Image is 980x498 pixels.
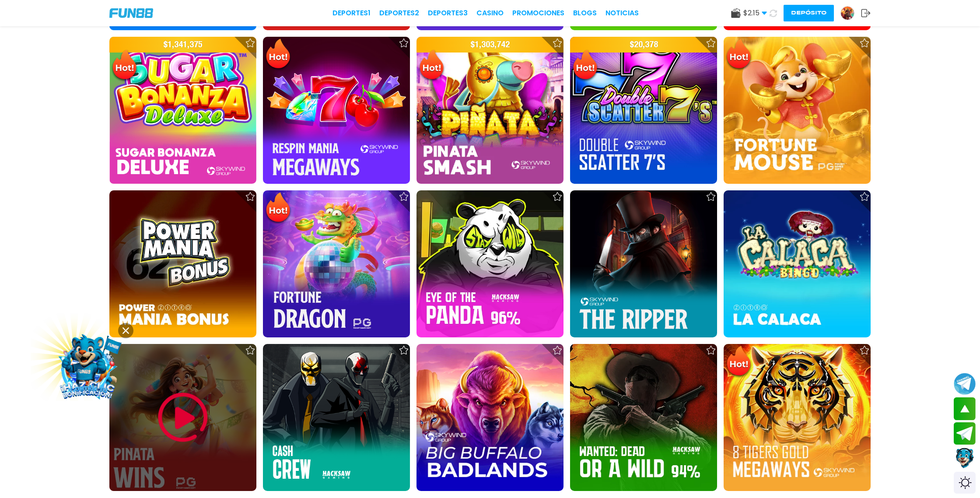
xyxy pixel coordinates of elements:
img: Respin Mania Megaways [263,37,410,184]
img: Hot [571,49,599,83]
a: Promociones [512,8,564,18]
button: Depósito [784,5,834,21]
div: Switch theme [954,472,976,494]
button: Contact customer service [954,447,976,470]
img: Hot [110,49,139,83]
img: Eye of the Panda 96% [416,190,563,337]
img: Image Link [45,324,130,409]
img: La Calaca [724,190,871,337]
img: Cash Crew 94% [263,344,410,491]
a: Deportes2 [379,8,419,18]
button: Join telegram [954,422,976,445]
img: Hot [417,49,446,83]
a: BLOGS [573,8,597,18]
img: Fortune Mouse [724,37,871,184]
img: Power Mania Bonus [109,190,256,337]
img: Hot [264,38,292,72]
a: CASINO [476,8,504,18]
img: Fortune Dragon [263,190,410,337]
img: Hot [724,38,753,72]
span: $ 2.15 [743,8,767,18]
p: $ 20,378 [570,37,717,53]
p: $ 1,341,375 [109,37,256,53]
img: Play Game [157,391,209,444]
img: Avatar [841,7,854,20]
a: Avatar [840,6,861,20]
a: Deportes3 [428,8,468,18]
img: Hot [724,345,753,379]
img: Wanted Dead or a Wild 94% [570,344,717,491]
a: NOTICIAS [605,8,639,18]
img: Company Logo [109,8,153,18]
img: Double Scatter 7’s [570,37,717,184]
button: Join telegram channel [954,372,976,395]
img: Piñata Smash™ [416,37,563,184]
button: scroll up [954,397,976,420]
img: 8 Tigers Gold™Megaways™ [724,344,871,491]
img: The Ripper [570,190,717,337]
img: Hot [264,191,292,225]
img: Big Buffalo Badlands [416,344,563,491]
p: $ 1,303,742 [416,37,563,53]
a: Deportes1 [332,8,371,18]
img: Sugar Bonanza Deluxe [109,37,256,184]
